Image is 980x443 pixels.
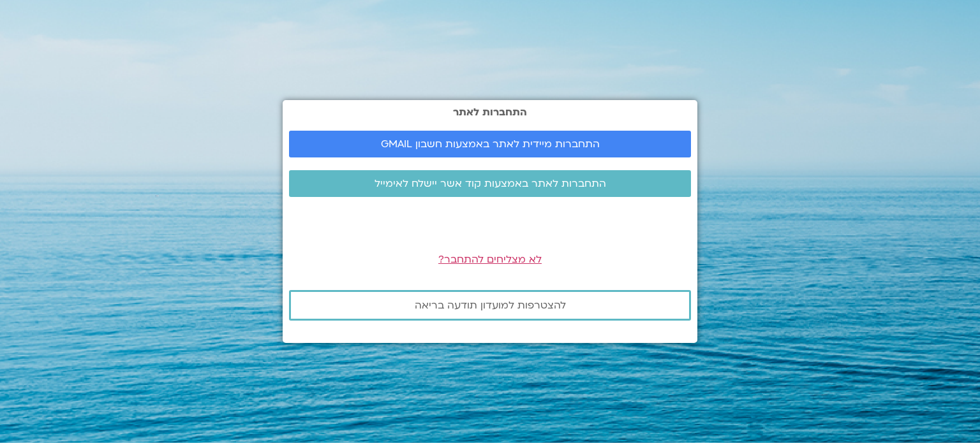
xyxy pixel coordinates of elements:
a: התחברות מיידית לאתר באמצעות חשבון GMAIL [289,131,691,157]
span: להצטרפות למועדון תודעה בריאה [415,300,566,311]
h2: התחברות לאתר [289,106,691,118]
a: להצטרפות למועדון תודעה בריאה [289,290,691,321]
span: התחברות מיידית לאתר באמצעות חשבון GMAIL [381,138,600,150]
a: התחברות לאתר באמצעות קוד אשר יישלח לאימייל [289,170,691,197]
span: התחברות לאתר באמצעות קוד אשר יישלח לאימייל [375,178,606,189]
a: לא מצליחים להתחבר? [438,252,542,266]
